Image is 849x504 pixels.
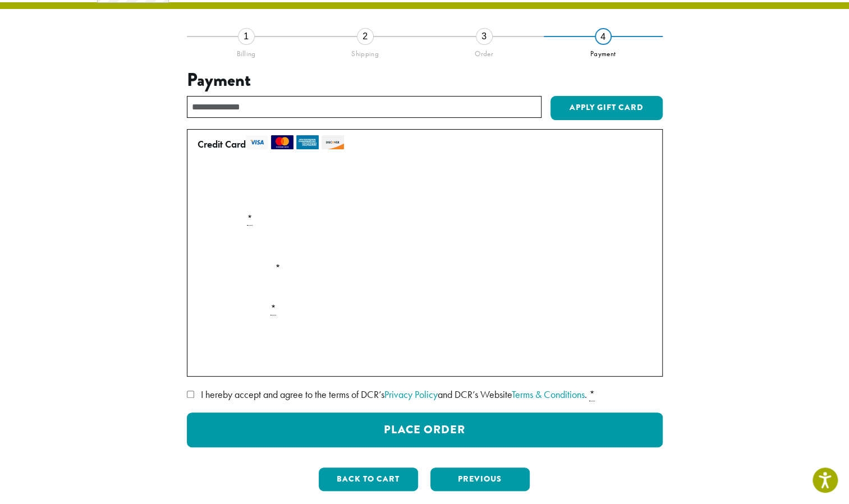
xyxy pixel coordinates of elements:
[589,388,595,401] abbr: required
[322,135,344,149] img: discover
[430,468,530,491] button: Previous
[550,96,663,121] button: Apply Gift Card
[187,391,194,398] input: I hereby accept and agree to the terms of DCR’sPrivacy Policyand DCR’s WebsiteTerms & Conditions. *
[187,45,306,58] div: Billing
[201,388,587,401] span: I hereby accept and agree to the terms of DCR’s and DCR’s Website .
[296,135,319,149] img: amex
[425,45,544,58] div: Order
[271,135,293,149] img: mastercard
[595,28,612,45] div: 4
[187,413,663,447] button: Place Order
[198,135,648,153] label: Credit Card
[238,28,255,45] div: 1
[246,135,268,149] img: visa
[384,388,438,401] a: Privacy Policy
[357,28,374,45] div: 2
[476,28,493,45] div: 3
[187,70,663,91] h3: Payment
[270,302,276,315] abbr: required
[512,388,585,401] a: Terms & Conditions
[544,45,663,58] div: Payment
[319,468,418,491] button: Back to cart
[306,45,425,58] div: Shipping
[247,212,253,226] abbr: required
